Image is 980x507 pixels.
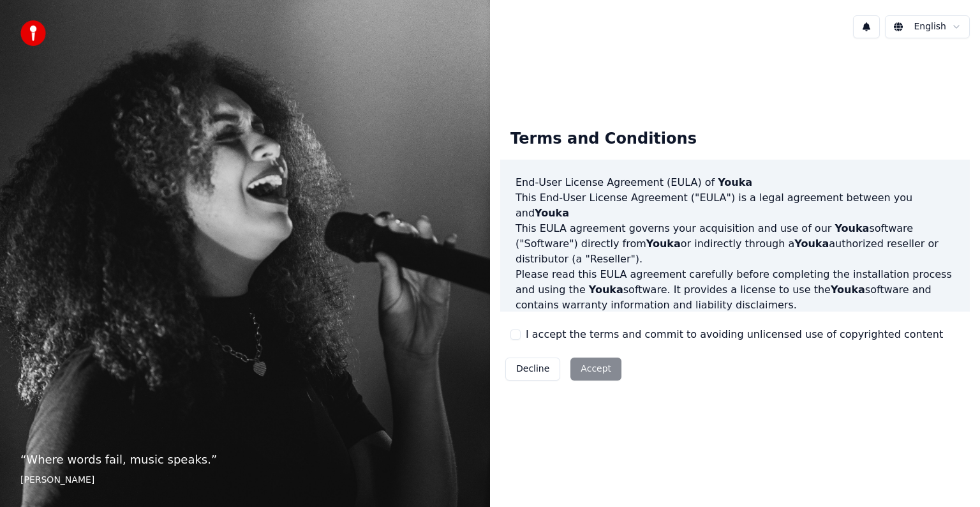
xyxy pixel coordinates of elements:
p: “ Where words fail, music speaks. ” [20,451,470,469]
span: Youka [589,284,623,296]
span: Youka [535,207,569,219]
span: Youka [718,176,752,188]
p: Please read this EULA agreement carefully before completing the installation process and using th... [516,267,954,313]
h3: End-User License Agreement (EULA) of [516,175,954,190]
footer: [PERSON_NAME] [20,474,470,487]
span: Youka [794,238,829,250]
span: Youka [646,238,681,250]
p: This EULA agreement governs your acquisition and use of our software ("Software") directly from o... [516,221,954,267]
p: This End-User License Agreement ("EULA") is a legal agreement between you and [516,190,954,221]
button: Decline [505,358,560,381]
label: I accept the terms and commit to avoiding unlicensed use of copyrighted content [526,327,943,342]
span: Youka [835,222,869,234]
img: youka [20,20,46,46]
span: Youka [831,284,865,296]
div: Terms and Conditions [500,119,707,160]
